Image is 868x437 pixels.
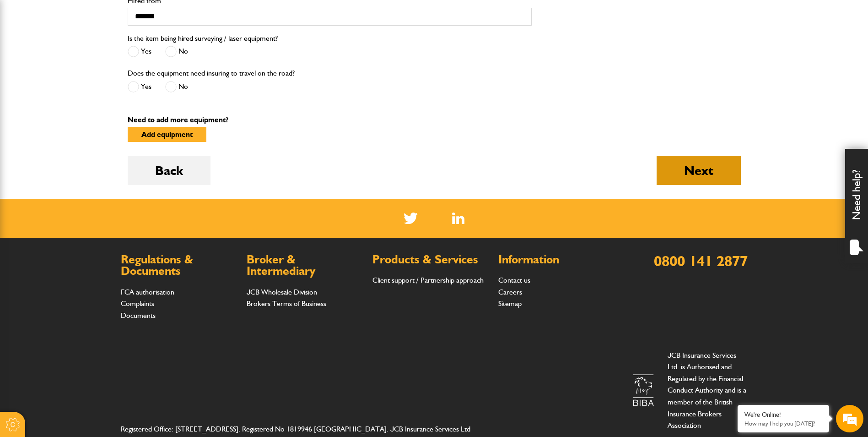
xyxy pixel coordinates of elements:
[498,276,530,284] a: Contact us
[121,288,174,296] a: FCA authorisation
[247,288,317,296] a: JCB Wholesale Division
[128,127,206,142] button: Add equipment
[121,423,490,435] address: Registered Office: [STREET_ADDRESS]. Registered No 1819946 [GEOGRAPHIC_DATA]. JCB Insurance Servi...
[657,156,741,185] button: Next
[121,299,154,308] a: Complaints
[121,254,237,277] h2: Regulations & Documents
[845,149,868,263] div: Need help?
[247,299,326,308] a: Brokers Terms of Business
[128,35,278,42] label: Is the item being hired surveying / laser equipment?
[372,276,484,284] a: Client support / Partnership approach
[668,350,748,432] p: JCB Insurance Services Ltd. is Authorised and Regulated by the Financial Conduct Authority and is...
[247,254,363,277] h2: Broker & Intermediary
[744,420,822,427] p: How may I help you today?
[128,81,151,93] label: Yes
[654,252,748,270] a: 0800 141 2877
[372,254,489,266] h2: Products & Services
[498,288,522,296] a: Careers
[128,156,210,185] button: Back
[121,311,156,320] a: Documents
[452,213,464,224] a: LinkedIn
[165,46,188,57] label: No
[128,46,151,57] label: Yes
[165,81,188,93] label: No
[452,213,464,224] img: Linked In
[128,116,741,124] p: Need to add more equipment?
[404,213,418,224] img: Twitter
[744,411,822,419] div: We're Online!
[498,254,615,266] h2: Information
[128,70,295,77] label: Does the equipment need insuring to travel on the road?
[498,299,522,308] a: Sitemap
